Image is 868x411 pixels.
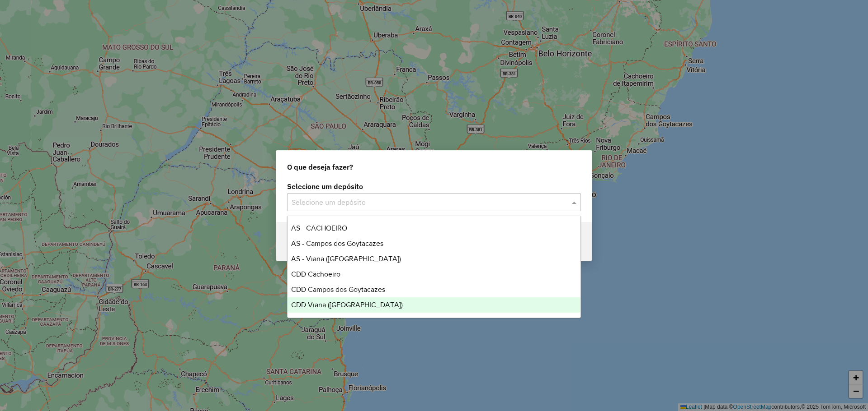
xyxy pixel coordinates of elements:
[291,270,340,278] span: CDD Cachoeiro
[291,240,383,247] span: AS - Campos dos Goytacazes
[287,162,353,172] span: O que deseja fazer?
[291,224,347,232] span: AS - CACHOEIRO
[291,286,385,293] span: CDD Campos dos Goytacazes
[287,216,581,318] ng-dropdown-panel: Options list
[291,301,403,309] span: CDD Viana ([GEOGRAPHIC_DATA])
[291,255,401,263] span: AS - Viana ([GEOGRAPHIC_DATA])
[287,181,581,192] label: Selecione um depósito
